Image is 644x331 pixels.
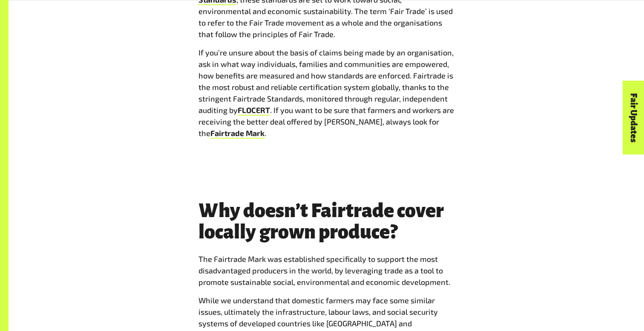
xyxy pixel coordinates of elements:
a: FLOCERT [238,105,270,116]
h2: Why doesn’t Fairtrade cover locally grown produce? [198,200,454,243]
a: Fairtrade Mark [210,128,264,139]
p: If you’re unsure about the basis of claims being made by an organisation, ask in what way individ... [198,47,454,139]
p: The Fairtrade Mark was established specifically to support the most disadvantaged producers in th... [198,253,454,288]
